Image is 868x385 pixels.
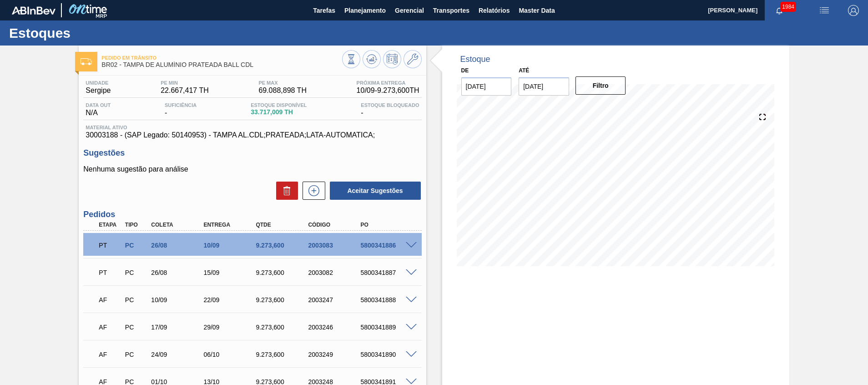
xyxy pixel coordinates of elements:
[201,269,260,276] div: 15/09/2025
[201,296,260,304] div: 22/09/2025
[149,269,207,276] div: 26/08/2025
[96,235,124,255] div: Pedido em Trânsito
[83,148,421,158] h3: Sugestões
[404,50,422,68] button: Ir ao Master Data / Geral
[251,109,307,116] span: 33.717,009 TH
[123,296,150,304] div: Pedido de Compra
[96,222,124,228] div: Etapa
[81,58,92,65] img: Ícone
[149,242,207,249] div: 26/08/2025
[99,242,121,249] p: PT
[123,324,150,331] div: Pedido de Compra
[161,80,209,86] span: PE MIN
[165,102,197,108] span: Suficiência
[272,182,298,200] div: Excluir Sugestões
[253,269,312,276] div: 9.273,600
[819,5,830,16] img: userActions
[357,80,419,86] span: Próxima Entrega
[149,324,207,331] div: 17/09/2025
[461,77,512,96] input: dd/mm/yyyy
[83,165,421,173] p: Nenhuma sugestão para análise
[358,222,417,228] div: PO
[162,102,199,117] div: -
[123,222,150,228] div: Tipo
[86,80,111,86] span: Unidade
[306,324,364,331] div: 2003246
[96,344,124,365] div: Aguardando Faturamento
[253,296,312,304] div: 9.273,600
[201,324,260,331] div: 29/09/2025
[330,182,421,200] button: Aceitar Sugestões
[12,6,56,15] img: TNhmsLtSVTkK8tSr43FrP2fwEKptu5GPRR3wAAAABJRU5ErkJggg==
[83,102,113,117] div: N/A
[101,61,342,68] span: BR02 - TAMPA DE ALUMÍNIO PRATEADA BALL CDL
[765,4,794,17] button: Notificações
[460,55,490,64] div: Estoque
[253,324,312,331] div: 9.273,600
[96,263,124,283] div: Pedido em Trânsito
[306,242,364,249] div: 2003083
[149,222,207,228] div: Coleta
[123,242,150,249] div: Pedido de Compra
[306,296,364,304] div: 2003247
[519,77,569,96] input: dd/mm/yyyy
[9,28,171,38] h1: Estoques
[251,102,307,108] span: Estoque Disponível
[344,5,386,16] span: Planejamento
[99,351,121,358] p: AF
[342,50,360,68] button: Visão Geral dos Estoques
[298,182,325,200] div: Nova sugestão
[461,67,469,74] label: De
[313,5,335,16] span: Tarefas
[96,290,124,310] div: Aguardando Faturamento
[383,50,401,68] button: Programar Estoque
[86,102,111,108] span: Data out
[201,242,260,249] div: 10/09/2025
[258,86,307,95] span: 69.088,898 TH
[201,222,260,228] div: Entrega
[358,296,417,304] div: 5800341888
[123,269,150,276] div: Pedido de Compra
[306,222,364,228] div: Código
[201,351,260,358] div: 06/10/2025
[358,242,417,249] div: 5800341886
[848,5,859,16] img: Logout
[357,86,419,95] span: 10/09 - 9.273,600 TH
[363,50,381,68] button: Atualizar Gráfico
[479,5,510,16] span: Relatórios
[96,317,124,337] div: Aguardando Faturamento
[253,242,312,249] div: 9.273,600
[519,67,529,74] label: Até
[86,125,419,130] span: Material ativo
[358,269,417,276] div: 5800341887
[99,324,121,331] p: AF
[325,181,422,201] div: Aceitar Sugestões
[161,86,209,95] span: 22.667,417 TH
[101,55,342,61] span: Pedido em Trânsito
[123,351,150,358] div: Pedido de Compra
[575,76,626,95] button: Filtro
[149,351,207,358] div: 24/09/2025
[83,210,421,219] h3: Pedidos
[358,324,417,331] div: 5800341889
[780,2,796,12] span: 1984
[86,86,111,95] span: Sergipe
[358,351,417,358] div: 5800341890
[433,5,469,16] span: Transportes
[99,296,121,304] p: AF
[86,131,419,139] span: 30003188 - (SAP Legado: 50140953) - TAMPA AL.CDL;PRATEADA;LATA-AUTOMATICA;
[358,102,421,117] div: -
[306,269,364,276] div: 2003082
[253,351,312,358] div: 9.273,600
[361,102,419,108] span: Estoque Bloqueado
[306,351,364,358] div: 2003249
[99,269,121,276] p: PT
[149,296,207,304] div: 10/09/2025
[258,80,307,86] span: PE MAX
[253,222,312,228] div: Qtde
[519,5,555,16] span: Master Data
[395,5,424,16] span: Gerencial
